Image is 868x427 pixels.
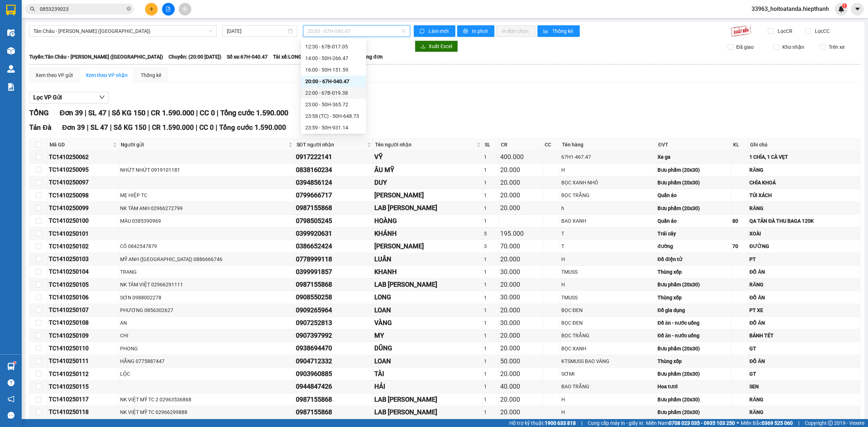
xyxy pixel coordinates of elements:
[307,26,406,37] span: 20:00 - 67H-040.47
[145,3,158,16] button: plus
[108,108,110,117] span: |
[561,242,655,250] div: T
[33,93,62,102] span: Lọc VP Gửi
[295,227,374,240] td: 0399920631
[500,203,541,213] div: 20.000
[500,343,541,353] div: 20.000
[658,332,730,340] div: Đồ ăn - nước uống
[484,345,498,353] div: 1
[500,330,541,341] div: 20.000
[49,344,118,353] div: TC1410250110
[295,329,374,342] td: 0907397992
[295,253,374,266] td: 0778999118
[23,41,64,49] span: Tản Đà (Tiền)
[162,3,175,16] button: file-add
[749,179,859,187] div: CHÌA KHOÁ
[29,123,51,132] span: Tản Đà
[120,217,293,225] div: MÀU 0385390969
[90,123,108,132] span: SL 47
[373,189,483,202] td: HOÀNG ANH
[49,191,118,200] div: TC1410250098
[374,305,481,315] div: LOAN
[484,319,498,327] div: 1
[49,293,118,302] div: TC1410250106
[537,25,580,37] button: bar-chartThống kê
[374,343,481,353] div: DŨNG
[67,11,134,26] strong: BIÊN NHẬN
[295,151,374,163] td: 0917222141
[484,281,498,289] div: 1
[49,216,118,225] div: TC1410250100
[499,139,542,151] th: CR
[295,304,374,317] td: 0909265964
[217,108,218,117] span: |
[169,53,221,61] span: Chuyến: (20:00 [DATE])
[543,139,561,151] th: CC
[374,254,481,264] div: LUÂN
[658,166,730,174] div: Bưu phẩm (20x30)
[374,229,481,239] div: KHÁNH
[500,267,541,277] div: 30.000
[296,279,372,290] div: 0987155868
[561,217,655,225] div: BAO XANH
[3,42,64,49] strong: VP Gửi :
[101,39,199,54] strong: VP Nhận :
[48,240,119,253] td: TC1410250102
[561,166,655,174] div: H
[48,304,119,317] td: TC1410250107
[484,217,498,225] div: 1
[658,153,730,161] div: Xe ga
[29,92,109,103] button: Lọc VP Gửi
[296,292,372,302] div: 0908550258
[500,190,541,200] div: 20.000
[373,278,483,291] td: LAB LÊ KHẢI
[120,255,293,263] div: MỸ ANH ([GEOGRAPHIC_DATA]) 0886666746
[496,25,536,37] button: In đơn chọn
[374,165,481,175] div: ÂU MỸ
[182,7,187,12] span: aim
[296,318,372,328] div: 0907252813
[484,179,498,187] div: 1
[16,18,50,25] strong: HIỆP THÀNH
[307,53,383,61] span: Loại xe: Limousine 34 phòng đơn
[484,153,498,161] div: 1
[472,27,489,35] span: In phơi
[62,123,85,132] span: Đơn 39
[826,43,847,51] span: Trên xe
[500,305,541,315] div: 20.000
[127,7,131,11] span: close-circle
[99,94,105,100] span: down
[295,164,374,176] td: 0838160234
[749,255,859,263] div: PT
[658,204,730,212] div: Bưu phẩm (20x30)
[484,166,498,174] div: 1
[484,332,498,340] div: 1
[48,291,119,304] td: TC1410250106
[295,215,374,227] td: 0798505245
[48,227,119,240] td: TC1410250101
[658,345,730,353] div: Bưu phẩm (20x30)
[62,50,97,56] span: 02838 53 55 57
[561,281,655,289] div: H
[732,217,747,225] div: 80
[296,254,372,264] div: 0778999118
[296,165,372,175] div: 0838160234
[49,267,118,276] div: TC1410250104
[200,108,215,117] span: CC 0
[120,294,293,302] div: SƠN 0988002278
[48,329,119,342] td: TC1410250109
[561,306,655,314] div: BỌC ĐEN
[374,152,481,162] div: VỸ
[746,4,835,13] span: 33963_hoitoatanda.hiepthanh
[120,345,293,353] div: PHONG
[543,29,549,34] span: bar-chart
[838,6,844,12] img: icon-new-feature
[3,50,97,56] span: 026 Tản Đà - Lô E, P11, Q5 |
[87,123,89,132] span: |
[373,304,483,317] td: LOAN
[374,178,481,188] div: DUY
[429,42,452,50] span: Xuất Excel
[561,255,655,263] div: H
[101,38,199,54] span: [GEOGRAPHIC_DATA] ([GEOGRAPHIC_DATA])
[373,164,483,176] td: ÂU MỸ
